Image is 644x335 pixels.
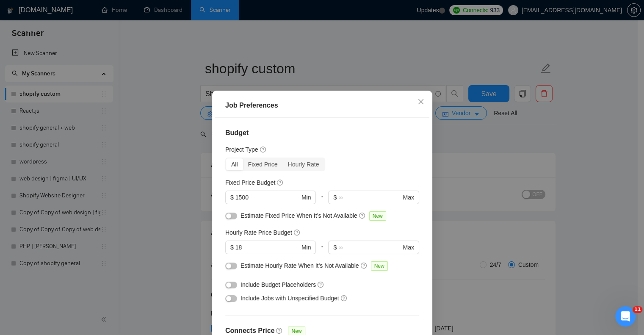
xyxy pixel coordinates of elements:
input: ∞ [338,193,401,202]
span: $ [230,193,234,202]
span: question-circle [318,281,324,288]
div: All [226,158,243,170]
span: question-circle [260,146,266,153]
span: New [369,211,386,221]
button: Close [409,91,432,114]
span: 11 [633,306,642,313]
div: Job Preferences [225,100,419,111]
span: question-circle [340,295,347,302]
h5: Fixed Price Budget [225,178,275,187]
input: 0 [235,243,299,252]
div: - [316,241,328,261]
span: $ [333,243,337,252]
span: New [370,261,387,271]
h4: Budget [225,128,419,138]
div: Fixed Price [243,158,282,170]
span: question-circle [359,212,365,219]
span: Include Budget Placeholders [240,281,316,288]
span: $ [333,193,337,202]
span: close [417,98,424,105]
div: - [316,191,328,211]
span: Include Jobs with Unspecified Budget [240,295,339,302]
span: question-circle [277,179,284,186]
span: Min [301,243,311,252]
span: question-circle [360,262,367,269]
span: question-circle [276,327,283,334]
span: Max [403,193,414,202]
span: Estimate Hourly Rate When It’s Not Available [240,262,359,269]
div: Hourly Rate [282,158,324,170]
h5: Project Type [225,145,258,154]
iframe: Intercom live chat [615,306,636,327]
span: Min [301,193,311,202]
span: question-circle [293,229,300,236]
span: Max [403,243,414,252]
span: Estimate Fixed Price When It’s Not Available [240,212,357,219]
input: 0 [235,193,299,202]
span: $ [230,243,234,252]
h5: Hourly Rate Price Budget [225,228,292,237]
input: ∞ [338,243,401,252]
